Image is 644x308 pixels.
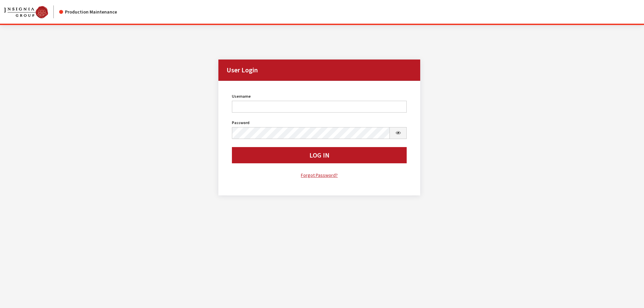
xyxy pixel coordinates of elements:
a: Forgot Password? [232,171,407,179]
label: Username [232,93,251,99]
div: Production Maintenance [59,8,117,16]
button: Show Password [389,127,407,139]
img: Catalog Maintenance [4,6,48,18]
label: Password [232,120,249,126]
button: Log In [232,147,407,163]
a: Insignia Group logo [4,5,59,18]
h2: User Login [218,60,421,81]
